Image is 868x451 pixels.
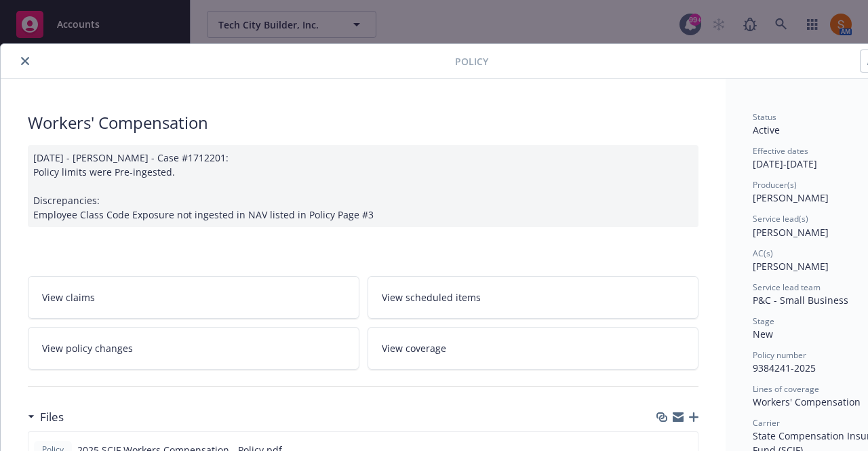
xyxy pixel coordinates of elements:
span: Service lead(s) [753,213,808,224]
a: View coverage [368,327,699,370]
span: New [753,328,773,340]
span: View policy changes [42,341,133,355]
span: View claims [42,290,95,305]
span: 9384241-2025 [753,361,816,374]
a: View policy changes [28,327,359,370]
span: Status [753,111,776,123]
span: Service lead team [753,281,821,293]
a: View scheduled items [368,276,699,319]
span: AC(s) [753,248,773,259]
span: [PERSON_NAME] [753,260,829,273]
span: [PERSON_NAME] [753,191,829,204]
span: P&C - Small Business [753,294,848,307]
div: Workers' Compensation [28,111,698,134]
span: View scheduled items [382,290,481,305]
span: Policy number [753,349,806,361]
a: View claims [28,276,359,319]
span: Policy [455,54,488,68]
span: Carrier [753,417,780,429]
button: close [17,53,33,69]
span: Stage [753,315,774,327]
div: [DATE] - [PERSON_NAME] - Case #1712201: Policy limits were Pre-ingested. Discrepancies: Employee ... [28,145,698,227]
h3: Files [40,408,64,426]
span: Effective dates [753,145,808,157]
span: View coverage [382,341,446,355]
span: Active [753,123,780,136]
span: [PERSON_NAME] [753,226,829,239]
div: Files [28,408,64,426]
span: Lines of coverage [753,383,819,395]
span: Producer(s) [753,179,797,191]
